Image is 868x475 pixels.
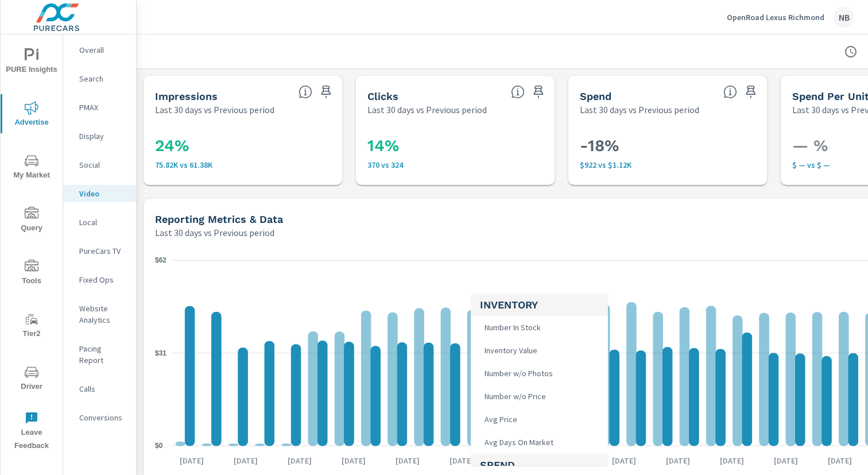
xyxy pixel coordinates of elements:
span: Number In Stock [480,319,543,335]
span: Inventory Value [480,342,540,358]
span: Number w/o Price [480,388,548,404]
span: Avg Days On Market [480,434,556,450]
h5: Inventory [480,294,599,316]
span: Number w/o Photos [480,365,555,381]
span: Avg Price [480,411,520,427]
